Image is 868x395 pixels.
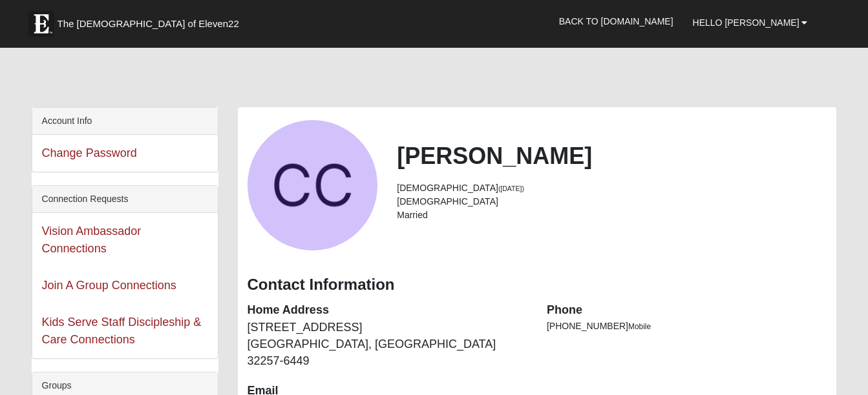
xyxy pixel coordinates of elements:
a: Kids Serve Staff Discipleship & Care Connections [42,316,202,346]
span: The [DEMOGRAPHIC_DATA] of Eleven22 [58,17,239,30]
li: [DEMOGRAPHIC_DATA] [397,181,827,195]
a: Change Password [42,147,137,159]
li: [DEMOGRAPHIC_DATA] [397,195,827,208]
a: Hello [PERSON_NAME] [683,6,818,39]
li: [PHONE_NUMBER] [547,319,827,333]
a: Join A Group Connections [42,279,176,292]
h2: [PERSON_NAME] [397,142,827,170]
a: View Fullsize Photo [248,120,378,250]
div: Account Info [32,108,218,135]
a: The [DEMOGRAPHIC_DATA] of Eleven22 [22,5,281,37]
span: Mobile [628,322,651,331]
h3: Contact Information [248,276,827,294]
dt: Home Address [248,302,527,319]
img: Eleven22 logo [28,11,54,37]
li: Married [397,208,827,222]
a: Back to [DOMAIN_NAME] [549,5,683,37]
a: Vision Ambassador Connections [42,225,142,255]
dd: [STREET_ADDRESS] [GEOGRAPHIC_DATA], [GEOGRAPHIC_DATA] 32257-6449 [248,319,527,369]
dt: Phone [547,302,827,319]
div: Connection Requests [32,186,218,213]
span: Hello [PERSON_NAME] [693,17,799,28]
small: ([DATE]) [498,185,524,192]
